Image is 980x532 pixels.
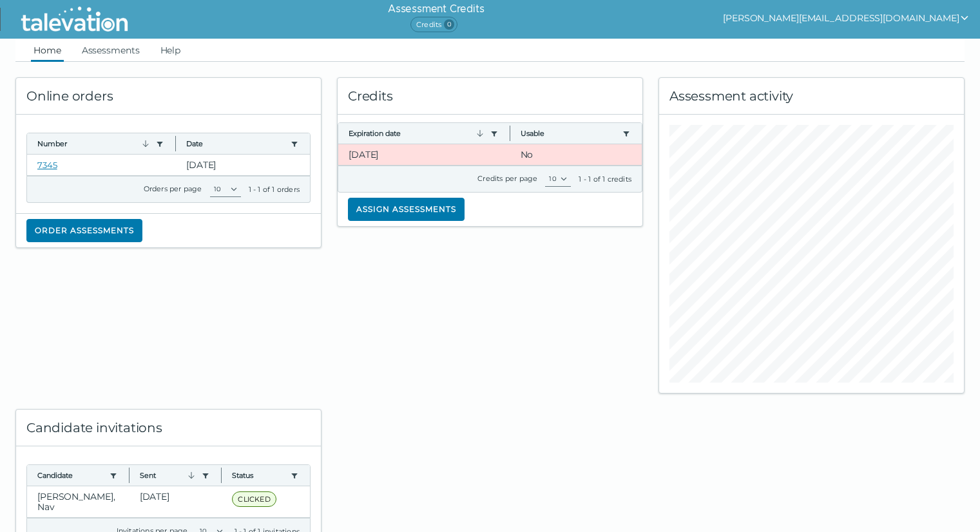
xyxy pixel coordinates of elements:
[16,78,321,115] div: Online orders
[723,10,970,26] button: show user actions
[186,138,285,149] button: Date
[521,128,618,138] button: Usable
[338,144,510,165] clr-dg-cell: [DATE]
[388,1,484,17] h6: Assessment Credits
[232,470,285,480] button: Status
[348,198,465,221] button: Assign assessments
[506,119,514,147] button: Column resize handle
[579,174,631,184] div: 1 - 1 of 1 credits
[79,39,142,62] a: Assessments
[158,39,184,62] a: Help
[16,410,321,446] div: Candidate invitations
[37,138,151,149] button: Number
[130,486,222,517] clr-dg-cell: [DATE]
[176,155,310,175] clr-dg-cell: [DATE]
[338,78,642,115] div: Credits
[249,184,300,195] div: 1 - 1 of 1 orders
[37,470,104,480] button: Candidate
[27,486,130,517] clr-dg-cell: [PERSON_NAME], Nav
[410,17,457,32] span: Credits
[232,491,276,507] span: CLICKED
[444,19,454,30] span: 0
[349,128,485,138] button: Expiration date
[140,470,197,480] button: Sent
[144,184,202,193] label: Orders per page
[125,461,133,489] button: Column resize handle
[15,3,133,35] img: Talevation_Logo_Transparent_white.png
[659,78,964,115] div: Assessment activity
[26,219,142,242] button: Order assessments
[37,160,57,170] a: 7345
[510,144,642,165] clr-dg-cell: No
[31,39,64,62] a: Home
[477,174,537,183] label: Credits per page
[171,129,180,157] button: Column resize handle
[217,461,226,489] button: Column resize handle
